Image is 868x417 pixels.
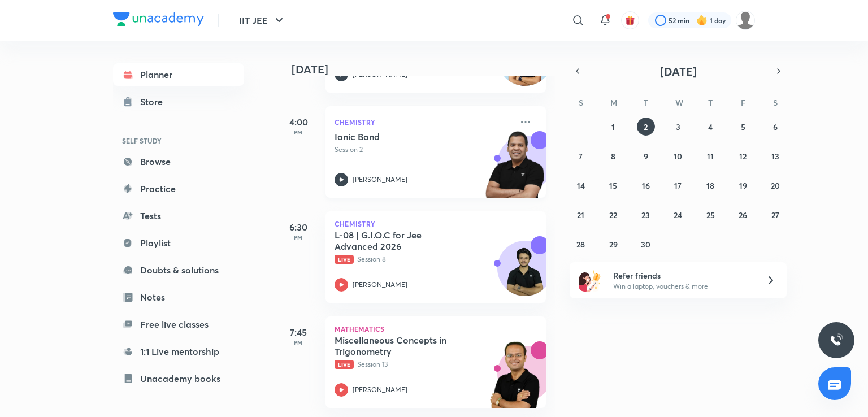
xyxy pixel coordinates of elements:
[484,131,546,209] img: unacademy
[739,151,747,162] abbr: September 12, 2025
[113,313,244,336] a: Free live classes
[674,151,682,162] abbr: September 10, 2025
[734,147,752,165] button: September 12, 2025
[613,270,752,281] h6: Refer friends
[771,180,780,191] abbr: September 20, 2025
[741,97,745,108] abbr: Friday
[644,97,648,108] abbr: Tuesday
[669,147,687,165] button: September 10, 2025
[613,281,752,292] p: Win a laptop, vouchers & more
[637,176,655,194] button: September 16, 2025
[604,235,622,253] button: September 29, 2025
[701,176,719,194] button: September 18, 2025
[604,118,622,136] button: September 1, 2025
[706,180,714,191] abbr: September 18, 2025
[610,97,617,108] abbr: Monday
[611,151,615,162] abbr: September 8, 2025
[669,206,687,224] button: September 24, 2025
[766,206,784,224] button: September 27, 2025
[773,121,778,132] abbr: September 6, 2025
[669,118,687,136] button: September 3, 2025
[644,151,648,162] abbr: September 9, 2025
[335,115,512,129] p: Chemistry
[604,147,622,165] button: September 8, 2025
[335,335,475,357] h5: Miscellaneous Concepts in Trigonometry
[572,235,590,253] button: September 28, 2025
[335,254,512,264] p: Session 8
[641,239,650,250] abbr: September 30, 2025
[276,129,321,136] p: PM
[579,151,583,162] abbr: September 7, 2025
[335,229,475,252] h5: L-08 | G.I.O.C for Jee Advanced 2026
[353,280,407,290] p: [PERSON_NAME]
[276,115,321,129] h5: 4:00
[660,64,697,79] span: [DATE]
[676,121,680,132] abbr: September 3, 2025
[572,206,590,224] button: September 21, 2025
[707,151,714,162] abbr: September 11, 2025
[674,210,682,220] abbr: September 24, 2025
[113,232,244,254] a: Playlist
[675,97,683,108] abbr: Wednesday
[708,97,713,108] abbr: Thursday
[276,234,321,241] p: PM
[335,145,512,155] p: Session 2
[579,97,583,108] abbr: Sunday
[734,176,752,194] button: September 19, 2025
[736,11,755,30] img: Sai Rakshith
[113,177,244,200] a: Practice
[113,367,244,390] a: Unacademy books
[577,210,584,220] abbr: September 21, 2025
[644,121,648,132] abbr: September 2, 2025
[335,325,537,332] p: Mathematics
[637,206,655,224] button: September 23, 2025
[701,118,719,136] button: September 4, 2025
[641,210,650,220] abbr: September 23, 2025
[576,239,585,250] abbr: September 28, 2025
[113,63,244,86] a: Planner
[353,385,407,395] p: [PERSON_NAME]
[766,118,784,136] button: September 6, 2025
[353,175,407,185] p: [PERSON_NAME]
[113,340,244,363] a: 1:1 Live mentorship
[701,206,719,224] button: September 25, 2025
[669,176,687,194] button: September 17, 2025
[621,11,639,29] button: avatar
[572,147,590,165] button: September 7, 2025
[609,239,618,250] abbr: September 29, 2025
[701,147,719,165] button: September 11, 2025
[604,206,622,224] button: September 22, 2025
[572,176,590,194] button: September 14, 2025
[113,90,244,113] a: Store
[771,151,779,162] abbr: September 13, 2025
[706,210,715,220] abbr: September 25, 2025
[585,63,771,79] button: [DATE]
[113,259,244,281] a: Doubts & solutions
[276,220,321,234] h5: 6:30
[140,95,170,108] div: Store
[773,97,778,108] abbr: Saturday
[113,12,204,26] img: Company Logo
[637,118,655,136] button: September 2, 2025
[113,12,204,29] a: Company Logo
[625,15,635,25] img: avatar
[335,359,512,370] p: Session 13
[696,15,708,26] img: streak
[276,325,321,339] h5: 7:45
[830,333,843,347] img: ttu
[739,210,747,220] abbr: September 26, 2025
[335,220,537,227] p: Chemistry
[232,9,293,32] button: IIT JEE
[604,176,622,194] button: September 15, 2025
[771,210,779,220] abbr: September 27, 2025
[276,339,321,346] p: PM
[113,131,244,150] h6: SELF STUDY
[766,147,784,165] button: September 13, 2025
[739,180,747,191] abbr: September 19, 2025
[335,360,354,369] span: Live
[113,286,244,309] a: Notes
[335,255,354,264] span: Live
[579,269,601,292] img: referral
[577,180,585,191] abbr: September 14, 2025
[741,121,745,132] abbr: September 5, 2025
